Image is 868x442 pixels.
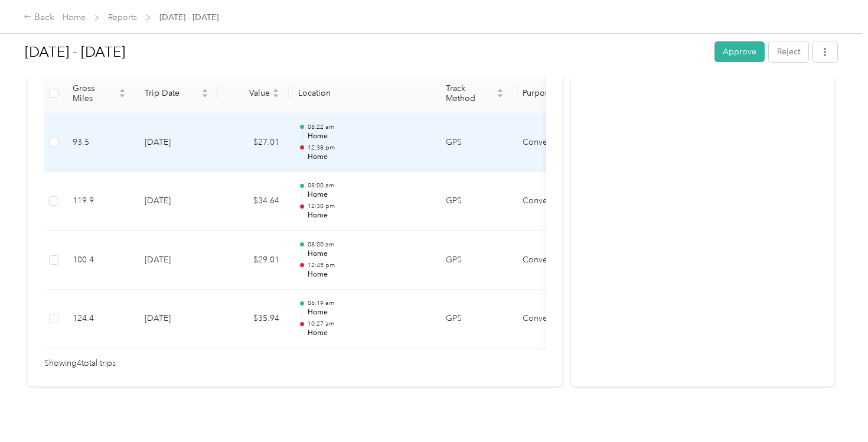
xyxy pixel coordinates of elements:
p: Home [308,328,427,339]
span: [DATE] - [DATE] [159,11,218,24]
p: Home [308,249,427,259]
span: Showing 4 total trips [44,357,116,370]
th: Purpose [513,74,602,113]
span: Value [227,88,270,98]
span: caret-down [497,92,504,99]
p: Home [308,269,427,280]
td: [DATE] [135,231,218,290]
th: Trip Date [135,74,218,113]
td: 124.4 [63,290,135,349]
p: Home [308,210,427,221]
button: Reject [769,41,808,62]
td: 93.5 [63,113,135,173]
span: caret-down [119,92,126,99]
td: [DATE] [135,113,218,173]
td: $35.94 [218,290,289,349]
th: Track Method [436,74,513,113]
td: GPS [436,290,513,349]
td: Convergint Technologies [513,113,602,173]
td: Convergint Technologies [513,172,602,231]
p: 10:27 am [308,320,427,328]
span: caret-up [497,87,504,94]
p: 06:19 am [308,299,427,307]
th: Location [289,74,436,113]
a: Reports [108,12,137,22]
h1: Aug 1 - 31, 2025 [25,38,706,66]
td: [DATE] [135,290,218,349]
p: 08:22 am [308,123,427,131]
td: GPS [436,231,513,290]
td: [DATE] [135,172,218,231]
span: caret-up [272,87,279,94]
p: Home [308,152,427,162]
td: Convergint Technologies [513,290,602,349]
span: caret-down [272,92,279,99]
button: Approve [714,41,765,62]
p: 08:00 am [308,240,427,249]
td: $29.01 [218,231,289,290]
p: 12:38 pm [308,144,427,152]
span: caret-up [119,87,126,94]
span: Trip Date [145,88,199,98]
span: Track Method [446,83,494,103]
th: Value [218,74,289,113]
td: $27.01 [218,113,289,173]
td: $34.64 [218,172,289,231]
span: caret-down [201,92,208,99]
td: GPS [436,113,513,173]
td: 100.4 [63,231,135,290]
span: Gross Miles [73,83,116,103]
th: Gross Miles [63,74,135,113]
p: 12:45 pm [308,261,427,269]
p: Home [308,307,427,318]
a: Home [63,12,86,22]
iframe: Everlance-gr Chat Button Frame [802,376,868,442]
div: Back [24,11,54,25]
p: Home [308,131,427,142]
p: 08:00 am [308,181,427,190]
span: Purpose [523,88,583,98]
p: Home [308,190,427,200]
td: GPS [436,172,513,231]
span: caret-up [201,87,208,94]
td: Convergint Technologies [513,231,602,290]
td: 119.9 [63,172,135,231]
p: 12:30 pm [308,202,427,210]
